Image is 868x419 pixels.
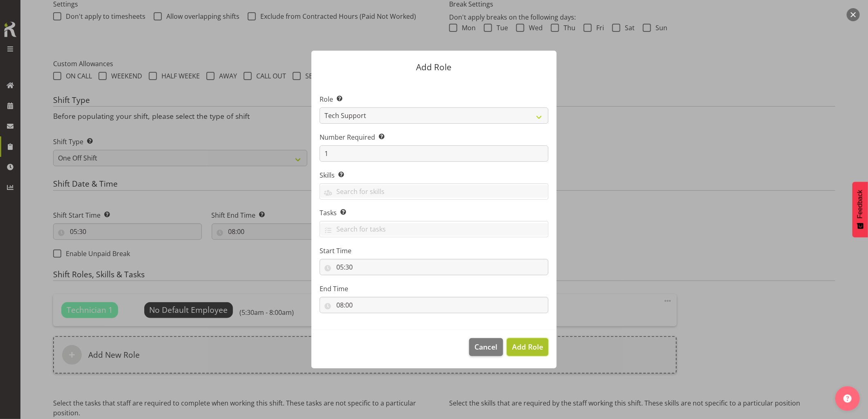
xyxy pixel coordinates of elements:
img: help-xxl-2.png [843,394,852,403]
input: Search for skills [320,185,548,198]
span: Add Role [512,342,543,352]
label: Skills [320,170,548,180]
label: Start Time [320,246,548,256]
button: Add Role [507,338,548,356]
label: End Time [320,284,548,294]
label: Tasks [320,208,548,218]
span: Feedback [857,190,864,218]
input: Search for tasks [320,223,548,236]
button: Cancel [469,338,503,356]
button: Feedback - Show survey [852,182,868,237]
input: Click to select... [320,297,548,313]
input: Click to select... [320,259,548,275]
label: Role [320,94,548,104]
p: Add Role [320,63,548,71]
label: Number Required [320,132,548,142]
span: Cancel [475,341,498,352]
